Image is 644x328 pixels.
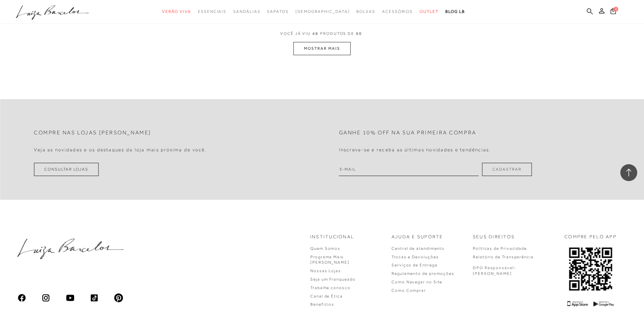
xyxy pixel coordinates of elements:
[34,130,151,136] h2: Compre nas lojas [PERSON_NAME]
[310,234,354,240] p: Institucional
[445,9,465,14] span: BLOG LB
[233,9,260,14] span: Sandálias
[473,234,515,240] p: Seus Direitos
[295,9,350,14] span: [DEMOGRAPHIC_DATA]
[567,301,588,307] img: App Store Logo
[310,246,340,251] a: Quem Somos
[310,277,356,282] a: Seja um Franqueado
[310,255,350,265] a: Programa Mais [PERSON_NAME]
[339,163,479,176] input: E-mail
[392,246,445,251] a: Central de atendimento
[568,246,613,292] img: QRCODE
[392,263,437,267] a: Serviços de Entrega
[310,285,351,290] a: Trabalhe conosco
[392,271,454,276] a: Regulamento de promoções
[65,293,75,303] img: youtube_material_rounded
[356,31,362,36] span: 60
[564,234,617,240] p: COMPRE PELO APP
[17,293,26,303] img: facebook_ios_glyph
[445,5,465,18] a: BLOG LB
[392,280,442,284] a: Como Navegar no Site
[34,147,207,153] h4: Veja as novidades e os destaques da loja mais próxima de você.
[90,293,99,303] img: tiktok
[280,31,364,36] span: VOCÊ JÁ VIU PRODUTOS DE
[310,302,334,307] a: Benefícios
[356,5,375,18] a: categoryNavScreenReaderText
[162,5,191,18] a: categoryNavScreenReaderText
[41,293,51,303] img: instagram_material_outline
[295,5,350,18] a: noSubCategoriesText
[392,255,439,259] a: Trocas e Devoluções
[382,5,413,18] a: categoryNavScreenReaderText
[473,246,527,251] a: Políticas de Privacidade
[593,301,614,307] img: Google Play Logo
[392,288,426,293] a: Como Comprar
[267,5,288,18] a: categoryNavScreenReaderText
[312,31,318,36] span: 48
[17,239,123,259] img: luiza-barcelos.png
[267,9,288,14] span: Sapatos
[382,9,413,14] span: Acessórios
[339,130,476,136] h2: Ganhe 10% off na sua primeira compra
[339,147,491,153] h4: Inscreva-se e receba as últimas novidades e tendências.
[114,293,123,303] img: pinterest_ios_filled
[614,7,618,12] span: 0
[356,9,375,14] span: Bolsas
[293,42,350,55] button: MOSTRAR MAIS
[34,163,99,176] a: Consultar Lojas
[473,255,534,259] a: Relatório de Transparência
[198,9,226,14] span: Essenciais
[310,294,343,299] a: Canal de Ética
[608,7,618,17] button: 0
[310,268,341,273] a: Nossas Lojas
[198,5,226,18] a: categoryNavScreenReaderText
[162,9,191,14] span: Verão Viva
[233,5,260,18] a: categoryNavScreenReaderText
[482,163,532,176] button: Cadastrar
[392,234,443,240] p: Ajuda e Suporte
[420,9,439,14] span: Outlet
[473,265,516,277] p: DPO Responsável: [PERSON_NAME]
[420,5,439,18] a: categoryNavScreenReaderText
